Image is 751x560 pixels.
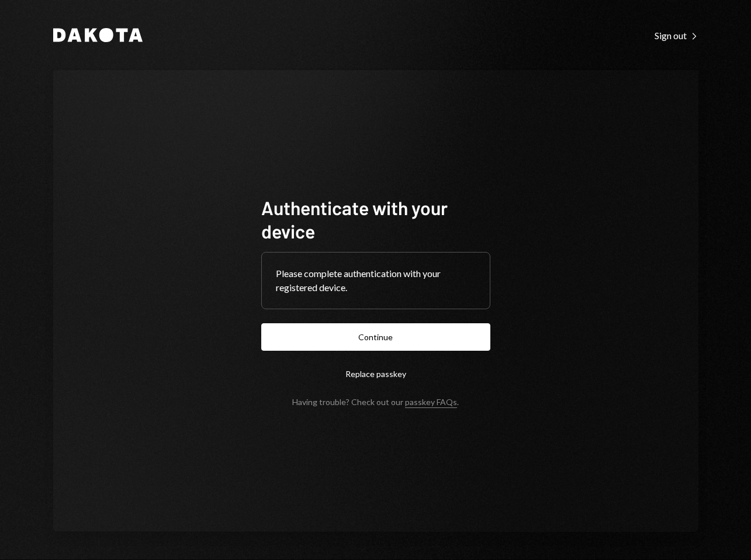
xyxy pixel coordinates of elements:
[655,30,698,42] div: Sign out
[405,397,457,408] a: passkey FAQs
[276,267,476,295] div: Please complete authentication with your registered device.
[261,323,490,351] button: Continue
[261,360,490,388] button: Replace passkey
[655,29,698,42] a: Sign out
[261,196,490,243] h1: Authenticate with your device
[292,397,459,407] div: Having trouble? Check out our .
